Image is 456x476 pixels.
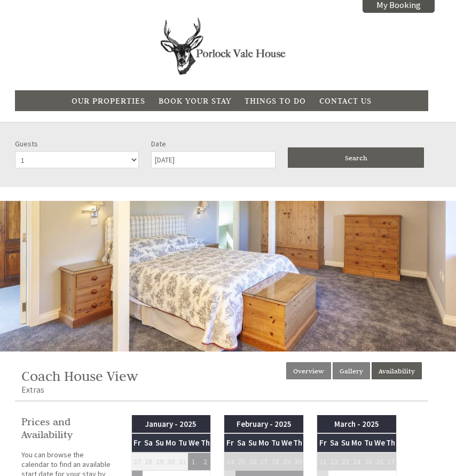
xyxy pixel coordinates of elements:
[21,368,138,385] a: Coach House View
[224,415,304,433] th: February - 2025
[328,452,340,471] td: 22
[131,433,143,452] th: Fr
[372,362,422,379] a: Availability
[286,362,331,379] a: Overview
[374,452,385,471] td: 26
[340,452,351,471] td: 23
[351,452,363,471] td: 24
[188,433,199,452] th: We
[154,433,166,452] th: Su
[166,452,177,471] td: 30
[258,452,270,471] td: 27
[281,433,292,452] th: We
[288,147,424,168] button: Search
[154,452,166,471] td: 29
[270,433,281,452] th: Tu
[151,139,275,149] label: Date
[363,433,374,452] th: Tu
[200,433,211,452] th: Th
[131,415,211,433] th: January - 2025
[224,452,235,471] td: 24
[245,96,306,106] a: Things To Do
[328,433,340,452] th: Sa
[21,415,112,441] a: Prices and Availability
[151,151,275,168] input: Arrival Date
[177,433,188,452] th: Tu
[385,433,396,452] th: Th
[340,433,351,452] th: Su
[333,362,370,379] a: Gallery
[317,452,328,471] td: 21
[345,153,367,162] span: Search
[177,452,188,471] td: 31
[224,433,235,452] th: Fr
[143,433,154,452] th: Sa
[159,96,231,106] a: Book Your Stay
[72,96,145,106] a: Our Properties
[319,96,372,106] a: Contact Us
[281,452,292,471] td: 29
[351,433,363,452] th: Mo
[21,385,44,395] a: Extras
[166,433,177,452] th: Mo
[200,452,211,471] td: 2
[155,18,288,75] img: Porlock Vale House
[247,452,258,471] td: 26
[131,452,143,471] td: 27
[235,433,247,452] th: Sa
[374,433,385,452] th: We
[143,452,154,471] td: 28
[317,433,328,452] th: Fr
[363,452,374,471] td: 25
[385,452,396,471] td: 27
[247,433,258,452] th: Su
[258,433,270,452] th: Mo
[15,139,139,149] label: Guests
[317,415,397,433] th: March - 2025
[270,452,281,471] td: 28
[293,452,304,471] td: 30
[235,452,247,471] td: 25
[293,433,304,452] th: Th
[188,452,199,471] td: 1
